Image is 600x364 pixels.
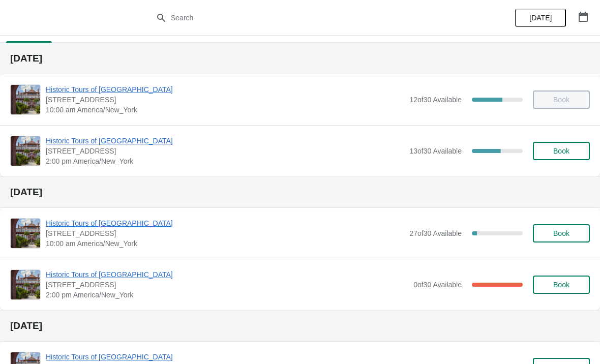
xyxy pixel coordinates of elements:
span: 2:00 pm America/New_York [46,156,404,166]
span: Historic Tours of [GEOGRAPHIC_DATA] [46,269,408,280]
img: Historic Tours of Flagler College | 74 King Street, St. Augustine, FL, USA | 10:00 am America/New... [11,85,40,114]
span: Book [553,229,569,237]
button: Book [533,142,590,160]
span: Historic Tours of [GEOGRAPHIC_DATA] [46,218,404,228]
span: [STREET_ADDRESS] [46,95,404,105]
h2: [DATE] [10,187,590,197]
span: [STREET_ADDRESS] [46,280,408,290]
input: Search [170,9,450,27]
span: 0 of 30 Available [413,281,462,289]
img: Historic Tours of Flagler College | 74 King Street, St. Augustine, FL, USA | 2:00 pm America/New_... [11,270,40,299]
span: 2:00 pm America/New_York [46,290,408,300]
span: 13 of 30 Available [409,147,462,155]
span: [DATE] [529,14,552,22]
button: [DATE] [515,9,566,27]
h2: [DATE] [10,53,590,64]
span: [STREET_ADDRESS] [46,228,404,238]
span: Book [553,147,569,155]
img: Historic Tours of Flagler College | 74 King Street, St. Augustine, FL, USA | 10:00 am America/New... [11,219,40,248]
span: 10:00 am America/New_York [46,238,404,249]
span: Historic Tours of [GEOGRAPHIC_DATA] [46,84,404,95]
span: 27 of 30 Available [409,229,462,237]
button: Book [533,276,590,294]
img: Historic Tours of Flagler College | 74 King Street, St. Augustine, FL, USA | 2:00 pm America/New_... [11,136,40,166]
button: Book [533,224,590,242]
span: 12 of 30 Available [409,96,462,104]
span: Historic Tours of [GEOGRAPHIC_DATA] [46,352,404,362]
span: [STREET_ADDRESS] [46,146,404,156]
span: 10:00 am America/New_York [46,105,404,115]
span: Book [553,281,569,289]
h2: [DATE] [10,321,590,331]
span: Historic Tours of [GEOGRAPHIC_DATA] [46,136,404,146]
